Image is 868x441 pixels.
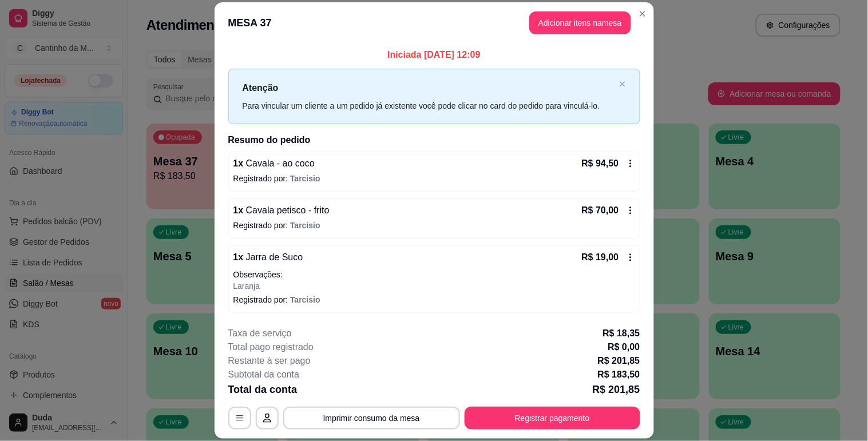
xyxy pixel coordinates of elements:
p: 1 x [233,251,303,264]
span: Tarcisio [290,221,320,230]
button: Adicionar itens namesa [529,11,631,34]
p: Atenção [243,81,615,95]
p: R$ 201,85 [598,354,640,368]
div: Para vincular um cliente a um pedido já existente você pode clicar no card do pedido para vinculá... [243,100,615,112]
p: Registrado por: [233,220,635,231]
p: Total da conta [228,382,298,398]
h2: Resumo do pedido [228,133,640,147]
p: Registrado por: [233,294,635,305]
p: Observações: [233,269,635,280]
p: 1 x [233,157,315,170]
p: 1 x [233,204,330,217]
button: Imprimir consumo da mesa [283,407,460,430]
p: R$ 18,35 [603,327,640,340]
p: R$ 201,85 [592,382,640,398]
span: Cavala petisco - frito [243,205,329,215]
p: Restante à ser pago [228,354,311,368]
p: R$ 0,00 [608,340,640,354]
p: Taxa de serviço [228,327,292,340]
header: MESA 37 [215,2,654,43]
span: Cavala - ao coco [243,158,315,168]
button: close [619,81,626,88]
p: Total pago registrado [228,340,314,354]
p: R$ 19,00 [582,251,619,264]
button: Registrar pagamento [465,407,640,430]
p: Laranja [233,280,635,292]
span: Jarra de Suco [243,252,303,262]
p: Iniciada [DATE] 12:09 [228,48,640,62]
p: Registrado por: [233,173,635,184]
p: R$ 183,50 [598,368,640,382]
p: R$ 70,00 [582,204,619,217]
p: R$ 94,50 [582,157,619,170]
button: Close [633,5,652,23]
span: Tarcisio [290,174,320,183]
span: Tarcisio [290,295,320,304]
p: Subtotal da conta [228,368,300,382]
span: close [619,81,626,88]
